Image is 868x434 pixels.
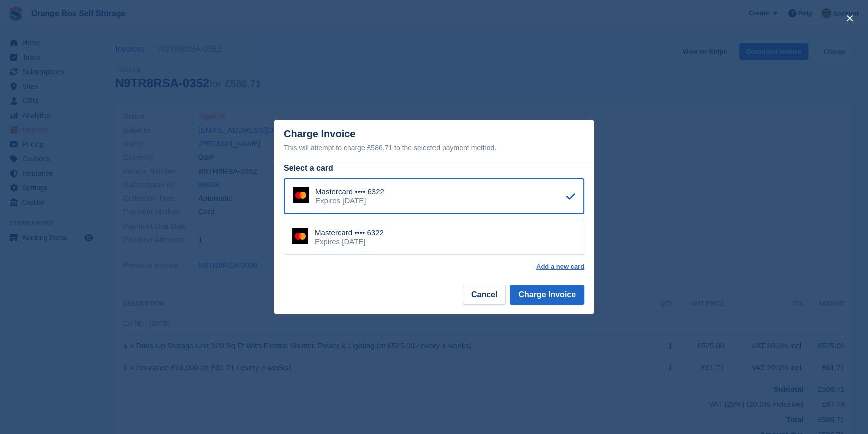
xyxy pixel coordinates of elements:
button: Cancel [463,285,506,305]
div: This will attempt to charge £586.71 to the selected payment method. [284,142,584,154]
div: Mastercard •••• 6322 [315,187,384,196]
div: Charge Invoice [284,128,584,154]
img: Mastercard Logo [293,187,309,203]
a: Add a new card [536,263,584,271]
button: Charge Invoice [510,285,584,305]
div: Select a card [284,162,584,174]
img: Mastercard Logo [292,228,308,244]
div: Expires [DATE] [315,237,384,246]
div: Expires [DATE] [315,196,384,205]
button: close [842,10,858,26]
div: Mastercard •••• 6322 [315,228,384,237]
